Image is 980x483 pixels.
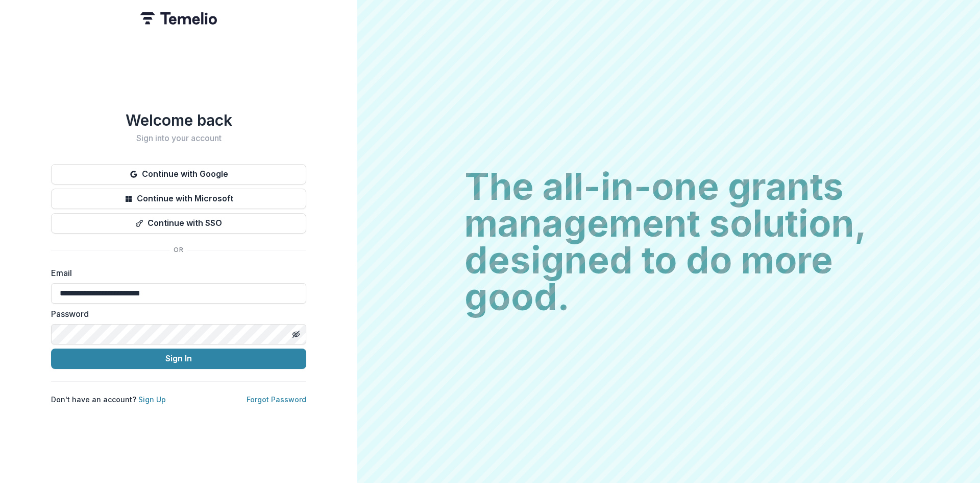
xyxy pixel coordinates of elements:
label: Email [51,267,300,279]
button: Continue with SSO [51,213,306,234]
a: Sign Up [138,395,166,404]
button: Continue with Microsoft [51,189,306,209]
h2: Sign into your account [51,133,306,143]
label: Password [51,308,300,320]
button: Toggle password visibility [288,326,304,342]
button: Continue with Google [51,164,306,185]
p: Don't have an account? [51,394,166,405]
h1: Welcome back [51,111,306,129]
img: Temelio [140,12,217,25]
button: Sign In [51,349,306,369]
a: Forgot Password [247,395,306,404]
